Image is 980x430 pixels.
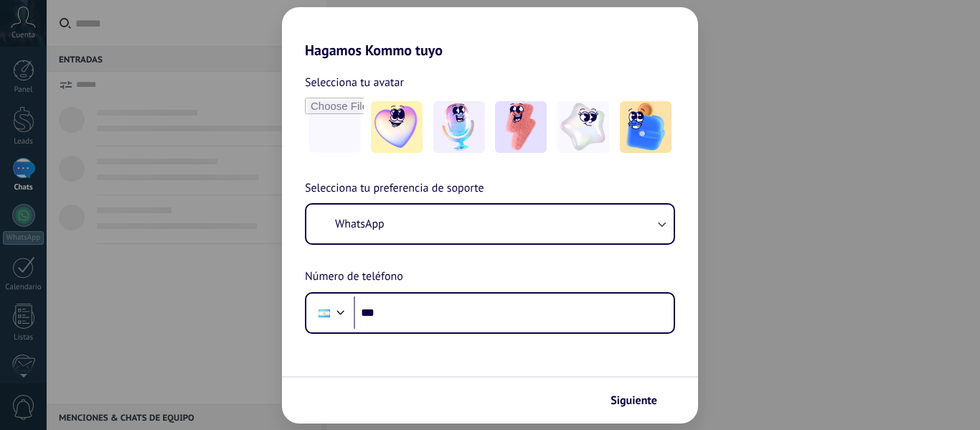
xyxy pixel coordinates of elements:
img: -1.jpeg [371,101,423,153]
div: Argentina: + 54 [311,298,338,328]
h2: Hagamos Kommo tuyo [282,7,698,59]
span: Selecciona tu preferencia de soporte [305,179,484,198]
img: -2.jpeg [433,101,485,153]
span: Selecciona tu avatar [305,73,404,92]
img: -3.jpeg [495,101,547,153]
button: WhatsApp [306,205,674,243]
span: WhatsApp [335,217,385,231]
span: Número de teléfono [305,268,403,286]
span: Siguiente [611,396,657,406]
img: -5.jpeg [620,101,672,153]
button: Siguiente [604,388,677,413]
img: -4.jpeg [557,101,609,153]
